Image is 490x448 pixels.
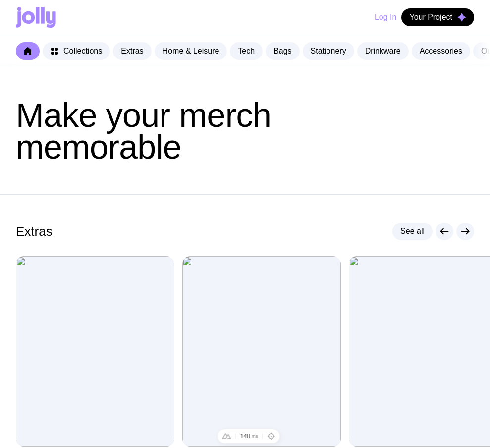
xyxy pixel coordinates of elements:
a: Bags [266,42,299,60]
button: Log In [375,8,396,26]
a: See all [392,223,433,240]
span: Make your merch memorable [16,96,271,166]
a: Home & Leisure [155,42,227,60]
a: Tech [230,42,263,60]
span: Your Project [409,12,452,22]
button: Your Project [401,8,474,26]
a: Accessories [412,42,470,60]
a: Stationery [303,42,354,60]
a: Extras [113,42,151,60]
a: Collections [43,42,110,60]
span: Collections [63,46,102,56]
h2: Extras [16,224,53,239]
a: Drinkware [357,42,409,60]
